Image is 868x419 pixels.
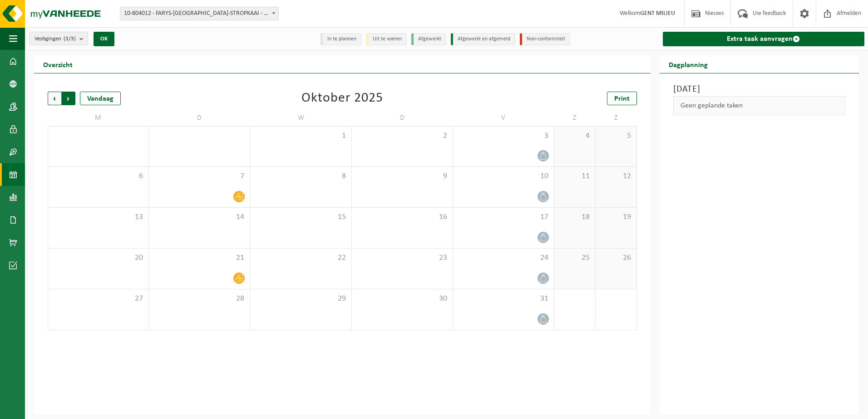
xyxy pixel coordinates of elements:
[640,10,675,17] strong: GENT MILIEU
[451,33,515,45] li: Afgewerkt en afgemeld
[321,33,361,45] li: In te plannen
[600,131,632,141] span: 5
[30,32,88,45] button: Vestigingen(3/3)
[255,171,346,181] span: 8
[120,7,278,20] span: 10-804012 - FARYS-GENT-STROPKAAI - GENT
[34,55,82,73] h2: Overzicht
[458,171,549,181] span: 10
[673,96,845,115] div: Geen geplande taken
[366,33,407,45] li: Uit te voeren
[458,253,549,263] span: 24
[255,294,346,304] span: 29
[458,131,549,141] span: 3
[614,95,630,102] span: Print
[554,110,596,126] td: Z
[559,253,591,263] span: 25
[64,36,76,42] count: (3/3)
[559,171,591,181] span: 11
[596,110,637,126] td: Z
[120,7,279,20] span: 10-804012 - FARYS-GENT-STROPKAAI - GENT
[607,92,637,105] a: Print
[255,212,346,222] span: 15
[559,212,591,222] span: 18
[94,32,114,46] button: OK
[356,212,448,222] span: 16
[301,92,383,105] div: Oktober 2025
[356,171,448,181] span: 9
[53,294,144,304] span: 27
[660,55,717,73] h2: Dagplanning
[559,131,591,141] span: 4
[35,32,76,46] span: Vestigingen
[80,92,121,105] div: Vandaag
[153,171,245,181] span: 7
[673,83,845,96] h3: [DATE]
[53,253,144,263] span: 20
[250,110,351,126] td: W
[356,294,448,304] span: 30
[663,32,864,46] a: Extra taak aanvragen
[600,212,632,222] span: 19
[255,253,346,263] span: 22
[48,92,61,105] span: Vorige
[153,253,245,263] span: 21
[453,110,554,126] td: V
[356,253,448,263] span: 23
[149,110,250,126] td: D
[411,33,446,45] li: Afgewerkt
[520,33,570,45] li: Non-conformiteit
[600,171,632,181] span: 12
[255,131,346,141] span: 1
[53,171,144,181] span: 6
[356,131,448,141] span: 2
[458,212,549,222] span: 17
[153,294,245,304] span: 28
[48,110,149,126] td: M
[53,212,144,222] span: 13
[62,92,75,105] span: Volgende
[352,110,453,126] td: D
[458,294,549,304] span: 31
[600,253,632,263] span: 26
[153,212,245,222] span: 14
